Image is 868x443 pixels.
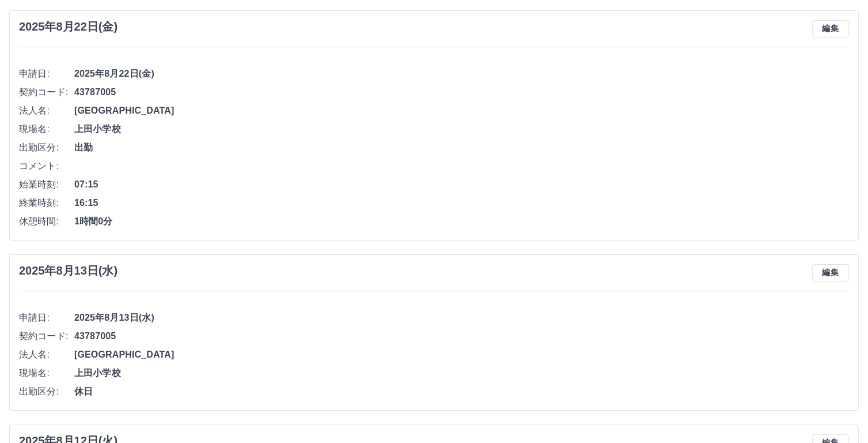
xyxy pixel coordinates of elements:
[19,311,74,325] span: 申請日:
[74,85,849,99] span: 43787005
[74,196,849,210] span: 16:15
[74,366,849,380] span: 上田小学校
[74,329,849,343] span: 43787005
[74,385,849,399] span: 休日
[19,141,74,155] span: 出勤区分:
[74,178,849,192] span: 07:15
[19,159,74,173] span: コメント:
[812,20,849,37] button: 編集
[19,329,74,343] span: 契約コード:
[19,385,74,399] span: 出勤区分:
[19,178,74,192] span: 始業時刻:
[74,348,849,362] span: [GEOGRAPHIC_DATA]
[812,264,849,281] button: 編集
[74,67,849,81] span: 2025年8月22日(金)
[19,215,74,228] span: 休憩時間:
[19,196,74,210] span: 終業時刻:
[19,122,74,136] span: 現場名:
[74,122,849,136] span: 上田小学校
[19,104,74,118] span: 法人名:
[19,264,117,277] h3: 2025年8月13日(水)
[19,366,74,380] span: 現場名:
[74,104,849,118] span: [GEOGRAPHIC_DATA]
[74,215,849,228] span: 1時間0分
[19,20,117,33] h3: 2025年8月22日(金)
[74,311,849,325] span: 2025年8月13日(水)
[19,85,74,99] span: 契約コード:
[19,348,74,362] span: 法人名:
[74,141,849,155] span: 出勤
[19,67,74,81] span: 申請日:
